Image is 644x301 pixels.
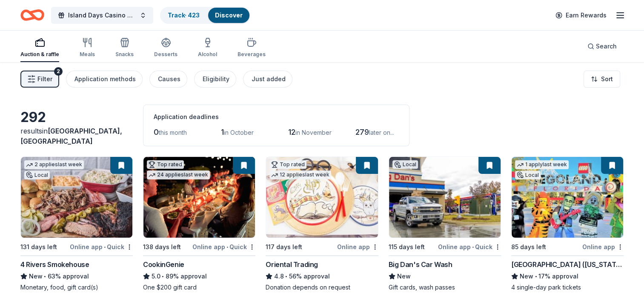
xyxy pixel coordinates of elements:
span: 279 [355,128,369,136]
div: 4 single-day park tickets [511,283,624,292]
div: Just added [252,74,286,84]
div: Application methods [74,74,136,84]
div: 4 Rivers Smokehouse [20,259,89,270]
div: One $200 gift card [143,283,255,292]
div: 56% approval [266,271,378,281]
div: 115 days left [389,242,425,252]
span: • [535,273,537,280]
div: 24 applies last week [147,170,210,179]
span: • [104,244,106,250]
button: Meals [80,34,95,62]
a: Earn Rewards [550,8,612,23]
button: Auction & raffle [20,34,59,62]
div: Causes [158,74,180,84]
div: 17% approval [511,271,624,281]
span: • [286,273,288,280]
span: • [472,244,474,250]
span: New [29,271,43,281]
span: 12 [288,128,295,136]
div: 63% approval [20,271,133,281]
div: Application deadlines [154,112,399,122]
button: Sort [584,71,620,88]
div: Online app [337,241,378,252]
span: in October [224,129,254,136]
div: 89% approval [143,271,255,281]
span: New [520,271,533,281]
a: Image for 4 Rivers Smokehouse2 applieslast weekLocal131 days leftOnline app•Quick4 Rivers Smokeho... [20,156,133,292]
span: [GEOGRAPHIC_DATA], [GEOGRAPHIC_DATA] [20,127,122,145]
div: [GEOGRAPHIC_DATA] ([US_STATE]) [511,259,624,270]
span: 4.8 [274,271,284,281]
div: Meals [80,51,95,58]
div: 12 applies last week [269,170,331,179]
a: Home [20,5,44,25]
div: Oriental Trading [266,259,318,270]
button: Filter2 [20,71,59,88]
span: • [226,244,228,250]
a: Image for Oriental TradingTop rated12 applieslast week117 days leftOnline appOriental Trading4.8•... [266,156,378,292]
div: Top rated [147,160,184,169]
span: • [44,273,46,280]
img: Image for CookinGenie [143,157,255,238]
div: Auction & raffle [20,51,59,58]
span: 1 [221,128,224,136]
button: Island Days Casino Night [51,7,153,24]
div: Local [392,160,418,169]
button: Beverages [238,34,266,62]
span: 0 [154,128,159,136]
button: Alcohol [198,34,217,62]
a: Image for CookinGenieTop rated24 applieslast week138 days leftOnline app•QuickCookinGenie5.0•89% ... [143,156,255,292]
button: Causes [149,71,187,88]
div: Top rated [269,160,306,169]
div: Monetary, food, gift card(s) [20,283,133,292]
span: in November [295,129,332,136]
a: Track· 423 [168,11,200,19]
div: Donation depends on request [266,283,378,292]
div: Alcohol [198,51,217,58]
span: • [162,273,164,280]
img: Image for Oriental Trading [266,157,378,238]
div: 292 [20,109,133,126]
span: this month [159,129,187,136]
div: 2 applies last week [24,160,84,169]
button: Application methods [66,71,143,88]
div: Online app [582,241,624,252]
div: 2 [54,67,63,76]
button: Eligibility [194,71,236,88]
div: CookinGenie [143,259,184,270]
button: Just added [243,71,292,88]
span: 5.0 [152,271,160,281]
div: results [20,126,133,146]
span: in [20,127,122,145]
div: Local [515,171,541,179]
a: Discover [215,11,243,19]
button: Track· 423Discover [160,7,250,24]
span: Island Days Casino Night [68,10,136,20]
div: Eligibility [203,74,229,84]
span: Filter [37,74,52,84]
span: Sort [601,74,613,84]
div: Desserts [154,51,177,58]
div: Online app Quick [70,241,133,252]
span: later on... [369,129,394,136]
div: 1 apply last week [515,160,569,169]
div: 138 days left [143,242,181,252]
div: Snacks [115,51,134,58]
div: Online app Quick [438,241,501,252]
div: 131 days left [20,242,57,252]
div: Big Dan's Car Wash [389,259,452,270]
img: Image for LEGOLAND Resort (Florida) [512,157,623,238]
a: Image for Big Dan's Car WashLocal115 days leftOnline app•QuickBig Dan's Car WashNewGift cards, wa... [389,156,501,292]
img: Image for Big Dan's Car Wash [389,157,501,238]
div: 117 days left [266,242,302,252]
div: 85 days left [511,242,546,252]
span: Search [596,41,617,51]
div: Gift cards, wash passes [389,283,501,292]
span: New [397,271,411,281]
img: Image for 4 Rivers Smokehouse [21,157,132,238]
div: Beverages [238,51,266,58]
div: Local [24,171,50,179]
button: Snacks [115,34,134,62]
button: Search [581,38,624,55]
div: Online app Quick [192,241,255,252]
